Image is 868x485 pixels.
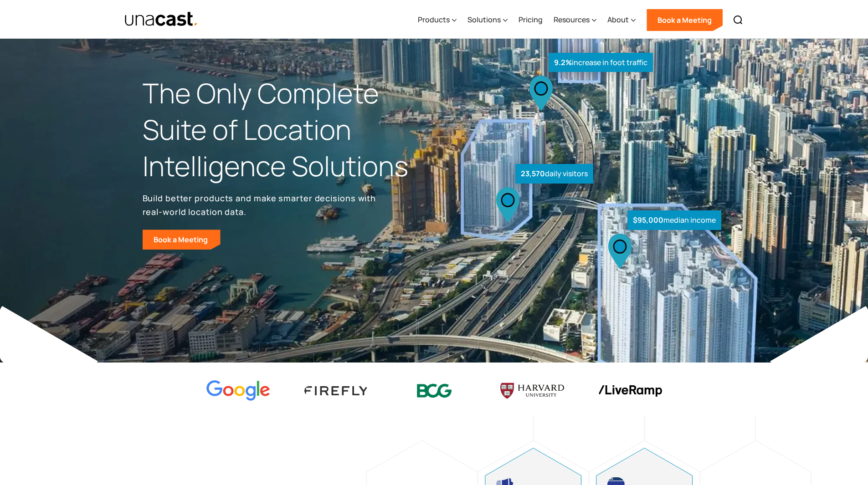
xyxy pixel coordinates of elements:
[549,53,653,72] div: increase in foot traffic
[519,1,543,39] a: Pricing
[647,9,723,31] a: Book a Meeting
[554,1,596,39] div: Resources
[143,75,434,184] h1: The Only Complete Suite of Location Intelligence Solutions
[733,15,744,26] img: Search icon
[627,210,721,230] div: median income
[467,14,501,25] div: Solutions
[143,230,221,250] a: Book a Meeting
[402,378,466,404] img: BCG logo
[607,1,636,39] div: About
[500,380,564,402] img: Harvard U logo
[304,386,368,395] img: Firefly Advertising logo
[467,1,508,39] div: Solutions
[554,57,572,67] strong: 9.2%
[521,168,545,179] strong: 23,570
[515,164,593,184] div: daily visitors
[598,385,662,397] img: liveramp logo
[554,14,590,25] div: Resources
[418,1,457,39] div: Products
[124,11,199,27] img: Unacast text logo
[206,380,270,402] img: Google logo Color
[124,11,199,27] a: home
[418,14,450,25] div: Products
[633,215,663,225] strong: $95,000
[607,14,629,25] div: About
[143,191,380,219] p: Build better products and make smarter decisions with real-world location data.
